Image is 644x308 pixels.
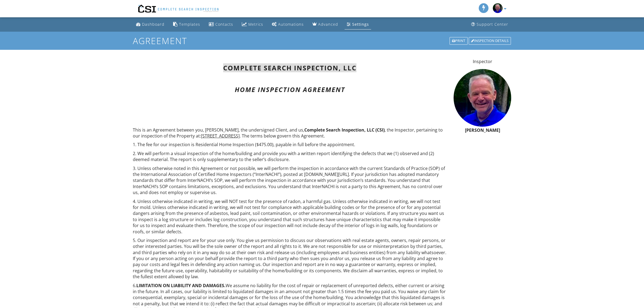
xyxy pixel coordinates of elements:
strong: Complete Search Inspection, LLC (CSI) [304,127,385,133]
a: Metrics [240,19,265,30]
p: 3. Unless otherwise noted in this Agreement or not possible, we will perform the inspection in ac... [133,165,447,196]
strong: Home Inspection Agreement [235,85,345,94]
div: Support Center [477,22,508,27]
span: [STREET_ADDRESS] [201,133,240,139]
strong: COMPLETE SEARCH INSPECTION, LLC [223,63,356,72]
a: Advanced [310,19,340,30]
p: 5. Our inspection and report are for your use only. You give us permission to discuss our observa... [133,237,447,280]
a: Print [449,37,468,45]
div: Automations [278,22,304,27]
p: Inspector [454,58,511,64]
a: Dashboard [134,19,167,30]
h6: [PERSON_NAME] [454,128,511,133]
div: Contacts [215,22,233,27]
div: Inspection Details [469,37,511,45]
img: Complete Search Inspection LLC [133,1,223,16]
div: Dashboard [142,22,164,27]
a: Inspection Details [468,37,511,45]
h1: Agreement [133,36,511,45]
div: Advanced [318,22,338,27]
div: Templates [179,22,200,27]
div: Metrics [248,22,263,27]
img: 10cbd88a34124807bb8fa2dacaeda74f.jpeg [454,69,511,127]
a: Automations (Advanced) [270,19,306,30]
a: Support Center [469,19,510,30]
p: 2. We will perform a visual inspection of the home/building and provide you with a written report... [133,150,447,163]
p: 1. The fee for our inspection is Residential Home Inspection ($475.00), payable in full before th... [133,142,447,148]
div: Print [450,37,468,45]
div: Settings [352,22,369,27]
p: 4. Unless otherwise indicated in writing, we will NOT test for the presence of radon, a harmful g... [133,198,447,235]
a: Settings [345,19,371,30]
p: This is an Agreement between you, [PERSON_NAME], the undersigned Client, and us, , the Inspector,... [133,127,447,139]
a: Contacts [207,19,235,30]
a: Templates [171,19,202,30]
span: LIMITATION ON LIABILITY AND DAMAGES. [136,283,226,289]
img: 10cbd88a34124807bb8fa2dacaeda74f.jpeg [493,3,503,13]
